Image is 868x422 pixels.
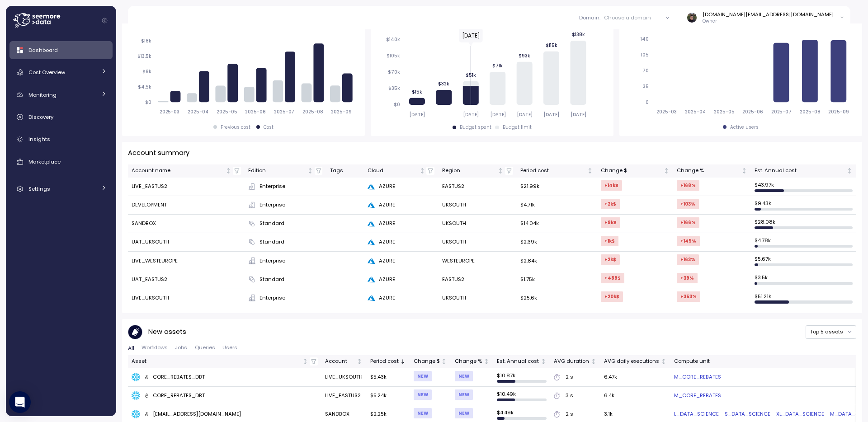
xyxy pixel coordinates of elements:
[259,201,285,209] span: Enterprise
[325,357,355,366] div: Account
[248,167,306,175] div: Edition
[517,178,597,196] td: $21.99k
[28,69,65,76] span: Cost Overview
[142,345,168,350] span: Worfklows
[751,289,856,307] td: $ 51.21k
[28,136,50,143] span: Insights
[368,183,434,191] div: AZURE
[128,355,321,368] th: AssetNot sorted
[462,32,480,39] text: [DATE]
[640,36,649,42] tspan: 140
[217,109,237,115] tspan: 2025-05
[128,346,134,351] span: All
[806,325,856,338] button: Top 5 assets
[554,357,589,366] div: AVG duration
[414,408,432,418] div: NEW
[517,164,597,178] th: Period costNot sorted
[751,178,856,196] td: $ 43.97k
[137,53,151,59] tspan: $13.5k
[303,109,324,115] tspan: 2025-08
[195,345,215,350] span: Queries
[259,276,284,284] span: Standard
[141,38,151,44] tspan: $18k
[600,368,670,387] td: 6.47k
[579,14,600,21] p: Domain :
[28,185,50,192] span: Settings
[604,357,659,366] div: AVG daily executions
[674,392,721,400] a: M_CORE_REBATES
[492,63,503,69] tspan: $71k
[741,168,747,174] div: Not sorted
[366,368,410,387] td: $5.43k
[550,355,600,368] th: AVG durationNot sorted
[601,167,662,175] div: Change $
[646,99,649,105] tspan: 0
[663,168,670,174] div: Not sorted
[483,358,490,365] div: Not sorted
[751,164,856,178] th: Est. Annual costNot sorted
[222,345,237,350] span: Users
[259,238,284,246] span: Standard
[99,17,110,24] button: Collapse navigation
[600,355,670,368] th: AVG daily executionsNot sorted
[673,164,751,178] th: Change %Not sorted
[9,153,113,171] a: Marketplace
[144,392,205,400] div: CORE_REBATES_DBT
[388,85,400,91] tspan: $35k
[441,358,447,365] div: Not sorted
[587,168,593,174] div: Not sorted
[159,109,179,115] tspan: 2025-03
[9,180,113,198] a: Settings
[751,252,856,270] td: $ 5.67k
[674,373,721,381] a: M_CORE_REBATES
[9,108,113,126] a: Discovery
[455,371,473,381] div: NEW
[307,168,313,174] div: Not sorted
[685,109,706,115] tspan: 2025-04
[846,168,853,174] div: Not sorted
[466,72,476,78] tspan: $51k
[245,109,266,115] tspan: 2025-06
[414,371,432,381] div: NEW
[400,358,406,365] div: Sorted descending
[660,358,667,365] div: Not sorted
[438,270,516,289] td: EASTUS2
[409,112,425,117] tspan: [DATE]
[601,291,623,302] div: +20k $
[641,52,649,58] tspan: 105
[331,109,352,115] tspan: 2025-09
[148,327,186,337] p: New assets
[259,183,285,191] span: Enterprise
[144,373,205,381] div: CORE_REBATES_DBT
[776,410,824,418] a: XL_DATA_SCIENCE
[677,236,700,246] div: +145 %
[438,196,516,215] td: UKSOUTH
[366,355,410,368] th: Period costSorted descending
[259,220,284,228] span: Standard
[455,408,473,418] div: NEW
[730,124,759,131] div: Active users
[677,199,699,209] div: +103 %
[245,164,326,178] th: EditionNot sorted
[543,112,559,117] tspan: [DATE]
[438,289,516,307] td: UKSOUTH
[414,357,440,366] div: Change $
[751,215,856,233] td: $ 28.08k
[145,99,151,105] tspan: $0
[28,47,58,54] span: Dashboard
[600,387,670,405] td: 6.4k
[503,124,532,131] div: Budget limit
[642,68,649,74] tspan: 70
[657,109,677,115] tspan: 2025-03
[9,41,113,59] a: Dashboard
[743,109,764,115] tspan: 2025-06
[601,273,624,283] div: +489 $
[687,13,697,22] img: 8a667c340b96c72f6b400081a025948b
[142,69,151,75] tspan: $9k
[410,355,451,368] th: Change $Not sorted
[674,410,719,418] a: L_DATA_SCIENCE
[751,196,856,215] td: $ 9.43k
[364,164,438,178] th: CloudNot sorted
[368,167,417,175] div: Cloud
[566,410,573,418] div: 2 s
